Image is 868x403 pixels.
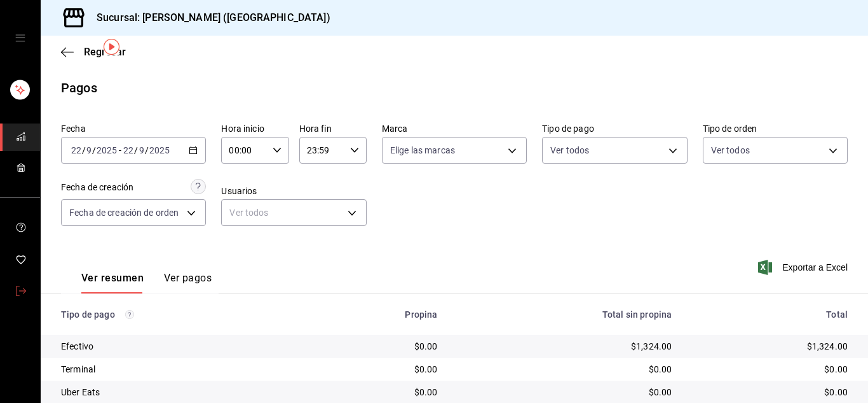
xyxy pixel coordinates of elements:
[81,272,212,293] div: navigation tabs
[382,124,527,133] label: Marca
[692,363,848,376] div: $0.00
[61,386,300,399] div: Uber Eats
[221,124,288,133] label: Hora inicio
[542,124,687,133] label: Tipo de pago
[96,145,118,155] input: ----
[703,124,848,133] label: Tipo de orden
[550,144,589,157] span: Ver todos
[125,310,134,319] svg: Los pagos realizados con Pay y otras terminales son montos brutos.
[390,144,455,157] span: Elige las marcas
[82,145,86,155] span: /
[320,386,437,399] div: $0.00
[86,145,92,155] input: --
[86,10,330,25] h3: Sucursal: [PERSON_NAME] ([GEOGRAPHIC_DATA])
[61,363,300,376] div: Terminal
[458,340,672,353] div: $1,324.00
[692,309,848,320] div: Total
[61,309,300,320] div: Tipo de pago
[320,363,437,376] div: $0.00
[104,39,119,55] img: Tooltip marker
[458,386,672,399] div: $0.00
[15,33,25,43] button: open drawer
[145,145,149,155] span: /
[61,340,300,353] div: Efectivo
[320,340,437,353] div: $0.00
[134,145,138,155] span: /
[711,144,750,157] span: Ver todos
[61,181,133,194] div: Fecha de creación
[84,46,126,58] span: Regresar
[149,145,170,155] input: ----
[61,124,206,133] label: Fecha
[320,309,437,320] div: Propina
[761,260,848,275] button: Exportar a Excel
[61,78,97,97] div: Pagos
[123,145,134,155] input: --
[81,272,144,293] button: Ver resumen
[692,340,848,353] div: $1,324.00
[692,386,848,399] div: $0.00
[458,309,672,320] div: Total sin propina
[92,145,96,155] span: /
[221,187,366,195] label: Usuarios
[119,145,121,155] span: -
[299,124,367,133] label: Hora fin
[221,199,366,226] div: Ver todos
[164,272,212,293] button: Ver pagos
[458,363,672,376] div: $0.00
[139,145,145,155] input: --
[71,145,82,155] input: --
[61,46,126,58] button: Regresar
[69,206,179,219] span: Fecha de creación de orden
